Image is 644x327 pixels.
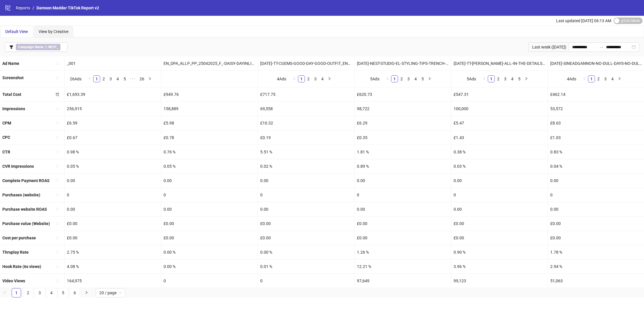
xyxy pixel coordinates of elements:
[509,76,515,82] a: 4
[82,288,91,297] button: right
[5,29,28,34] span: Default View
[128,75,138,82] li: Next 5 Pages
[412,76,419,82] a: 4
[355,274,451,288] div: 97,649
[138,76,146,82] a: 26
[65,245,161,259] div: 2.75 %
[161,231,258,245] div: £0.00
[602,76,609,82] a: 3
[161,174,258,188] div: 0.00
[355,116,451,130] div: £6.29
[15,5,31,11] a: Reports
[277,77,286,81] span: 4 Ads
[509,75,516,82] li: 4
[2,193,40,197] b: Purchases (website)
[523,75,530,82] button: right
[616,75,623,82] button: right
[451,130,548,144] div: £1.43
[65,159,161,173] div: 0.05 %
[2,106,25,111] b: Impressions
[525,77,528,80] span: right
[2,221,50,226] b: Purchase value (Website)
[93,76,100,82] a: 1
[258,188,354,202] div: 0
[451,102,548,116] div: 100,000
[121,76,128,82] a: 5
[419,76,426,82] a: 5
[161,87,258,101] div: £949.76
[319,75,326,82] li: 4
[451,202,548,216] div: 0.00
[85,291,88,294] span: right
[451,217,548,231] div: £0.00
[482,77,486,80] span: left
[35,288,44,297] a: 3
[65,102,161,116] div: 256,915
[9,45,13,49] span: filter
[3,291,6,294] span: left
[161,130,258,144] div: £0.78
[291,75,298,82] button: left
[451,145,548,159] div: 0.38 %
[65,202,161,216] div: 0.00
[55,150,59,154] span: sort-ascending
[355,102,451,116] div: 98,722
[258,202,354,216] div: 0.00
[384,75,391,82] button: left
[556,18,611,23] span: Last updated [DATE] 06:13 AM
[55,92,59,96] span: sort-descending
[355,174,451,188] div: 0.00
[161,245,258,259] div: 0.00 %
[55,164,59,168] span: sort-ascending
[55,279,59,283] span: sort-ascending
[65,145,161,159] div: 0.98 %
[12,288,21,297] li: 1
[65,116,161,130] div: £6.59
[82,288,91,297] li: Next Page
[55,207,59,211] span: sort-ascending
[258,56,354,70] div: [DATE]-TT-CGEMS-GOOD-DAY-GOOD-OUTFIT_EN_CAR_PP_02092025_F_CC_SC24_None_TT_CONVERSION
[502,76,508,82] a: 3
[65,274,161,288] div: 164,975
[2,121,11,125] b: CPM
[258,231,354,245] div: £0.00
[2,250,29,255] b: Thruplay Rate
[55,222,59,226] span: sort-ascending
[312,76,319,82] a: 3
[391,75,398,82] li: 1
[55,264,59,269] span: sort-ascending
[588,76,595,82] a: 1
[32,5,34,11] li: /
[567,77,576,81] span: 4 Ads
[55,250,59,254] span: sort-ascending
[161,145,258,159] div: 0.76 %
[581,75,588,82] button: left
[146,75,153,82] li: Next Page
[161,217,258,231] div: £0.00
[2,92,21,97] b: Total Cost
[355,245,451,259] div: 1.26 %
[47,288,56,297] a: 4
[2,150,10,154] b: CTR
[258,274,354,288] div: 0
[88,77,91,80] span: left
[405,75,412,82] li: 3
[355,231,451,245] div: £0.00
[70,288,79,297] li: 6
[258,116,354,130] div: £10.32
[16,44,60,50] span: ∋
[161,56,258,70] div: EN_DPA_ALLP_PP_25042025_F_-DAISY-DAYINLIFE_CC_SS_SC12_USP1_TK_CONVERSION_
[100,75,107,82] li: 2
[258,217,354,231] div: £0.00
[258,159,354,173] div: 0.02 %
[516,75,523,82] li: 5
[39,29,68,34] span: View by Creative
[528,42,569,52] div: Last week ([DATE])
[65,231,161,245] div: £0.00
[99,288,122,297] span: 20 / page
[58,288,68,297] li: 5
[65,87,161,101] div: £1,693.39
[161,188,258,202] div: 0
[2,264,41,269] b: Hook Rate (6s views)
[37,6,99,10] span: Damson Madder TikTok Report v2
